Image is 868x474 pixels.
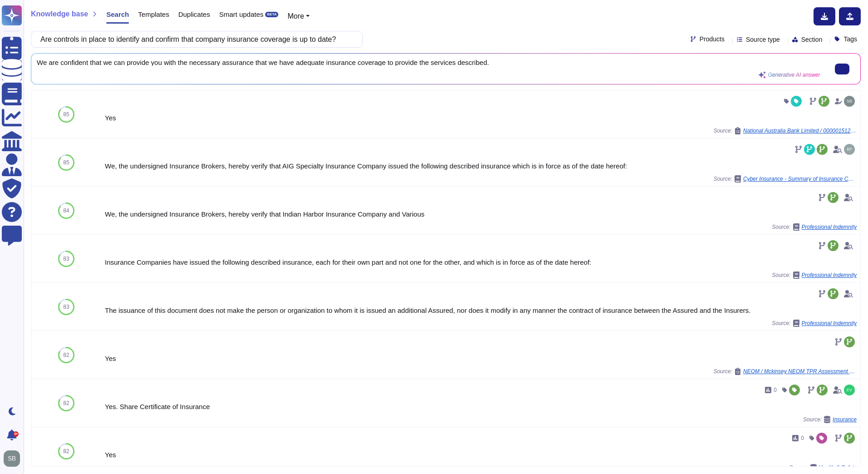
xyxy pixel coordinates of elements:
span: We are confident that we can provide you with the necessary assurance that we have adequate insur... [37,59,820,66]
span: Professional Indemnity [802,272,857,278]
div: Insurance Companies have issued the following described insurance, each for their own part and no... [105,259,857,266]
span: Source: [772,223,857,231]
span: Source type [746,36,780,43]
button: user [2,449,26,469]
span: Templates [138,11,169,18]
div: The issuance of this document does not make the person or organization to whom it is issued an ad... [105,307,857,314]
span: Source: [714,127,857,134]
span: Professional Indemnity [802,321,857,326]
span: 84 [63,208,69,213]
span: Professional Indemnity [802,224,857,230]
img: user [844,144,855,155]
div: BETA [265,12,278,17]
span: Smart updates [219,11,264,18]
span: Search [106,11,129,18]
div: We, the undersigned Insurance Brokers, hereby verify that Indian Harbor Insurance Company and Var... [105,211,857,217]
span: Source: [714,368,857,375]
div: We, the undersigned Insurance Brokers, hereby verify that AIG Specialty Insurance Company issued ... [105,163,857,169]
span: Duplicates [178,11,210,18]
span: Source: [772,320,857,327]
div: Yes [105,114,857,121]
div: 9+ [13,431,19,437]
span: Insurance [833,417,857,422]
span: 85 [63,160,69,165]
span: 0 [801,435,804,441]
span: 82 [63,352,69,358]
span: Generative AI answer [768,72,820,78]
span: 0 [774,387,777,393]
span: 85 [63,112,69,117]
div: Yes [105,355,857,362]
span: 82 [63,449,69,454]
span: Source: [772,272,857,279]
span: Tags [843,36,857,42]
span: More [287,12,304,20]
span: Health & Safety [819,465,857,470]
span: Source: [803,416,857,423]
span: Source: [714,175,857,183]
input: Search a question or template... [36,31,353,47]
span: Section [801,36,823,43]
img: user [844,385,855,395]
span: National Australia Bank Limited / 0000015125 - FW: Help completing request from NAB [743,128,857,133]
span: Source: [789,464,857,471]
div: Yes [105,451,857,458]
img: user [844,96,855,107]
span: 83 [63,256,69,262]
span: 83 [63,304,69,310]
button: More [287,11,310,22]
img: user [4,450,20,467]
span: NEOM / Mckinsey NEOM TPR Assessment V1.1 (1) [743,369,857,374]
div: Yes. Share Certificate of Insurance [105,403,857,410]
span: Knowledge base [31,10,88,18]
span: Cyber Insurance - Summary of Insurance Contract [743,176,857,182]
span: Products [700,36,725,42]
span: 82 [63,400,69,406]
